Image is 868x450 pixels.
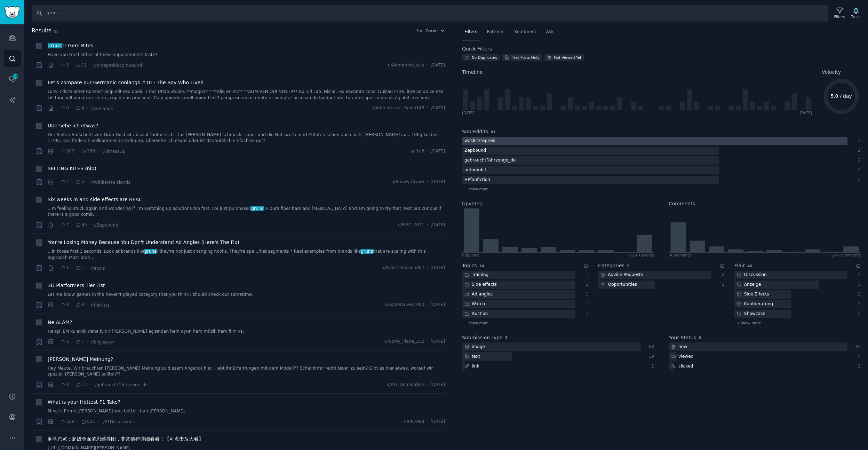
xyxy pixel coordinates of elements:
[48,365,445,378] a: Hey Meute, Wir bräuchten [PERSON_NAME] Meinung zu diesem Angebot hier. Habt ihr Erfahrungen mit d...
[851,14,861,19] div: Track
[60,148,74,155] span: 209
[48,398,120,406] a: What is your Hottest F1 Take?
[855,177,861,183] div: 2
[32,26,51,35] span: Results
[89,62,91,69] span: ·
[855,167,861,173] div: 2
[431,265,445,271] span: [DATE]
[834,14,845,19] div: Filters
[102,419,135,424] span: r/F1Discussions
[669,253,691,258] div: 0 Comment s
[97,418,99,425] span: ·
[385,339,424,345] span: u/Sorry_Plane_232
[56,148,58,155] span: ·
[93,63,142,68] span: r/tirzepatidecompound
[854,301,861,307] div: 2
[427,62,428,69] span: ·
[48,42,93,49] a: grunsor Gem Bites
[427,302,428,308] span: ·
[472,55,497,60] div: No Duplicates
[431,148,445,155] span: [DATE]
[90,106,113,111] span: r/conlangs
[462,310,490,318] div: Auction
[90,266,105,271] span: r/ecom
[48,319,72,326] a: Ne ALAM?
[54,29,58,33] span: 88
[462,352,483,361] div: text
[48,89,445,101] a: Lore: I dol's amet Consect adip elit sed doeiu T inci Utlab Etdolo. **magna* * **Aliq enim:** **A...
[385,302,424,308] span: u/SaberLover1000
[48,356,113,363] a: [PERSON_NAME] Meinung?
[464,321,489,325] span: + show more
[90,303,109,308] span: r/tierlists
[854,311,861,317] div: 2
[416,28,424,33] div: Sort
[60,105,69,111] span: 0
[462,45,492,53] h2: Quick Filters
[250,206,264,211] span: gruns
[87,338,88,346] span: ·
[48,239,239,246] a: You're Losing Money Because You Don't Understand Ad Angles (Here's The Fix)
[48,329,445,335] a: Hangi IEM kulaklık daha iyidir [PERSON_NAME] açısından hem oyun hem müzik hem film vs.
[144,249,157,254] span: gruns
[372,105,424,111] span: u/Adventurous-Radio148
[427,382,428,388] span: ·
[462,128,488,135] h2: Subreddits
[546,29,554,35] span: Ask
[71,105,73,112] span: ·
[89,381,91,388] span: ·
[426,28,445,33] button: Recent
[598,271,645,279] div: Advice Requests
[648,363,654,370] div: 1
[431,382,445,388] span: [DATE]
[404,419,424,425] span: u/PK7098
[854,272,861,278] div: 4
[60,382,69,388] span: 0
[427,105,428,111] span: ·
[462,262,477,269] h2: Topics
[391,179,424,185] span: u/Snowy-Crowy
[90,340,114,345] span: r/bilgisayar
[855,354,861,360] div: 4
[75,265,84,271] span: 1
[648,354,654,360] div: 19
[388,62,424,69] span: u/Admirable-Jese
[56,418,58,425] span: ·
[830,93,852,99] text: 5.0 / day
[56,105,58,112] span: ·
[462,300,487,309] div: Watch
[462,137,497,145] div: wasletztepreis
[48,79,204,86] span: Let's compare our Germanic conlangs #10 - The Boy Who Lived
[48,435,204,443] a: 润学总览：超级全面的思维导图，非常值得详细看看！【可点击放大看】
[48,282,105,289] a: 3D Platformers Tier List
[648,344,654,350] div: 68
[387,382,424,388] span: u/PW_Domination
[71,179,73,186] span: ·
[427,419,428,425] span: ·
[669,362,695,371] div: clicked
[462,69,483,76] span: Timeline
[56,221,58,229] span: ·
[464,187,489,191] span: + show more
[87,301,88,309] span: ·
[75,179,84,185] span: 5
[81,419,95,425] span: 521
[48,196,142,203] span: Six weeks in and side effects are REAL
[431,179,445,185] span: [DATE]
[582,311,589,317] div: 1
[71,62,73,69] span: ·
[48,292,445,298] a: Let me know games in the haven't played category that you think I should check out sometime.
[832,253,861,258] div: 54+ Comments
[799,110,812,115] div: [DATE]
[514,29,536,35] span: Sentiment
[398,222,424,228] span: u/MSC_2011
[71,301,73,309] span: ·
[582,282,589,288] div: 1
[630,253,654,258] div: 81+ Upvotes
[75,105,84,111] span: 4
[56,62,58,69] span: ·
